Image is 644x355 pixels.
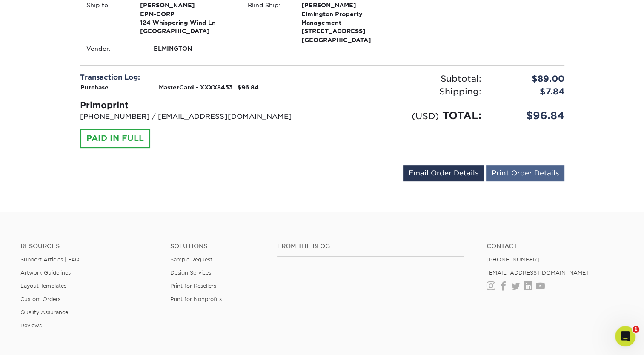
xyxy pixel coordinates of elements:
h4: Resources [20,243,157,250]
a: Custom Orders [20,296,60,302]
span: Elmington Property Management [301,10,396,27]
a: Email Order Details [403,165,484,181]
div: Primoprint [80,99,316,112]
span: 124 Whispering Wind Ln [140,18,235,27]
strong: [GEOGRAPHIC_DATA] [140,1,235,34]
span: EPM-CORP [140,10,235,18]
span: TOTAL: [442,109,481,122]
div: Subtotal: [322,72,488,85]
strong: $96.84 [238,84,259,91]
small: (USD) [412,111,439,121]
div: $96.84 [488,108,571,123]
strong: [GEOGRAPHIC_DATA] [301,1,396,43]
p: [PHONE_NUMBER] / [EMAIL_ADDRESS][DOMAIN_NAME] [80,112,316,122]
a: Print for Resellers [170,283,216,289]
span: 1 [633,326,639,333]
h4: Solutions [170,243,264,250]
div: Vendor: [80,44,147,53]
a: Sample Request [170,256,212,263]
div: Ship to: [80,1,134,36]
a: Print Order Details [486,165,564,181]
span: [PERSON_NAME] [140,1,235,9]
div: $89.00 [488,72,571,85]
a: Print for Nonprofits [170,296,222,302]
a: [EMAIL_ADDRESS][DOMAIN_NAME] [487,269,588,276]
a: Quality Assurance [20,309,68,315]
div: Transaction Log: [80,72,316,83]
strong: MasterCard - XXXX8433 [159,84,233,91]
div: PAID IN FULL [80,129,150,148]
a: Reviews [20,322,42,329]
a: [PHONE_NUMBER] [487,256,539,263]
div: $7.84 [488,85,571,98]
div: ELMINGTON [147,44,241,53]
a: Support Articles | FAQ [20,256,80,263]
a: Contact [487,243,624,250]
span: [STREET_ADDRESS] [301,27,396,35]
a: Artwork Guidelines [20,269,71,276]
div: Blind Ship: [241,1,295,44]
h4: From the Blog [277,243,464,250]
a: Design Services [170,269,211,276]
strong: Purchase [80,84,109,91]
iframe: Intercom live chat [615,326,635,346]
div: Shipping: [322,85,488,98]
a: Layout Templates [20,283,66,289]
span: [PERSON_NAME] [301,1,396,9]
